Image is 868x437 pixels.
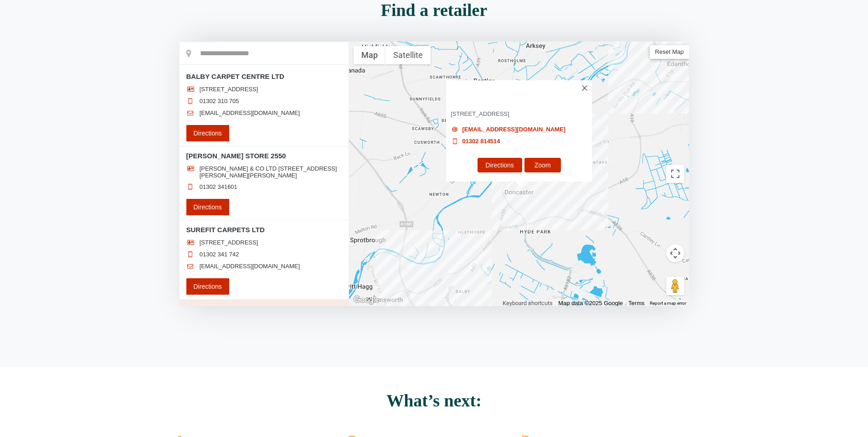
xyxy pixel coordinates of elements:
[462,126,566,133] a: [EMAIL_ADDRESS][DOMAIN_NAME]
[200,263,300,270] a: [EMAIL_ADDRESS][DOMAIN_NAME]
[200,98,239,105] a: 01302 310 705
[351,294,381,306] a: Open this area in Google Maps (opens a new window)
[451,110,587,118] span: [STREET_ADDRESS]
[351,294,381,306] img: Google
[666,165,684,183] button: Toggle fullscreen view
[186,304,342,314] h3: [PERSON_NAME] BROTHERS LIMITED
[462,138,500,145] a: 01302 814514
[200,109,300,117] a: [EMAIL_ADDRESS][DOMAIN_NAME]
[666,244,684,262] button: Map camera controls
[200,86,258,93] span: [STREET_ADDRESS]
[200,239,258,246] span: [STREET_ADDRESS]
[628,300,644,307] a: Terms
[186,225,342,234] h3: SUREFIT CARPETS LTD
[186,125,229,141] a: Directions
[186,72,342,81] h3: BALBY CARPET CENTRE LTD
[186,151,342,161] h3: [PERSON_NAME] STORE 2550
[650,300,686,307] a: Report a map error
[650,45,689,59] span: Reset Map
[558,300,623,307] span: Map data ©2025 Google
[200,165,342,179] span: [PERSON_NAME] & CO LTD [STREET_ADDRESS][PERSON_NAME][PERSON_NAME]
[179,1,689,19] h2: Find a retailer
[385,46,431,64] button: Show satellite imagery
[200,251,239,258] a: 01302 341 742
[186,278,229,295] a: Directions
[5,392,863,409] h2: What’s next:
[666,277,684,295] button: Drag Pegman onto the map to open Street View
[354,46,385,64] button: Show street map
[478,158,522,172] a: Directions
[582,85,587,91] img: cross.png
[186,199,229,215] a: Directions
[200,183,237,191] a: 01302 341601
[524,158,561,172] a: Zoom
[503,300,553,307] button: Keyboard shortcuts
[446,80,592,104] h3: [PERSON_NAME] BROTHERS LIMITED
